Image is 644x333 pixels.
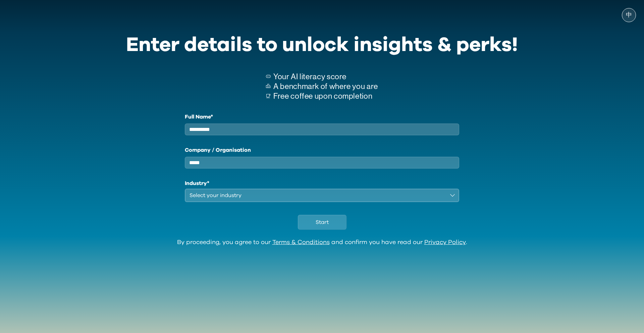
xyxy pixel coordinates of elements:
label: Company / Organisation [185,146,459,154]
div: Enter details to unlock insights & perks! [126,29,518,61]
p: Your AI literacy score [273,72,378,82]
a: Privacy Policy [424,239,466,245]
div: Select your industry [190,191,445,199]
h1: Industry* [185,179,459,187]
button: Start [298,215,346,230]
p: Free coffee upon completion [273,91,378,101]
label: Full Name* [185,113,459,121]
div: By proceeding, you agree to our and confirm you have read our . [177,239,467,246]
span: Start [316,218,329,226]
a: Terms & Conditions [272,239,330,245]
span: 中 [626,12,632,18]
button: Select your industry [185,189,459,202]
p: A benchmark of where you are [273,82,378,91]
